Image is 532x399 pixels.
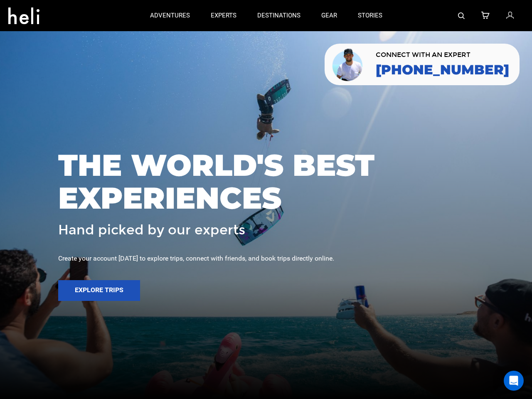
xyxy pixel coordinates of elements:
p: adventures [150,11,190,20]
p: destinations [257,11,300,20]
div: Open Intercom Messenger [504,371,524,391]
img: contact our team [331,47,365,82]
span: CONNECT WITH AN EXPERT [376,52,509,58]
a: [PHONE_NUMBER] [376,62,509,77]
button: Explore Trips [58,280,140,301]
div: Create your account [DATE] to explore trips, connect with friends, and book trips directly online. [58,254,474,264]
span: THE WORLD'S BEST EXPERIENCES [58,149,474,214]
img: search-bar-icon.svg [458,12,465,19]
p: experts [211,11,236,20]
span: Hand picked by our experts [58,223,245,237]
